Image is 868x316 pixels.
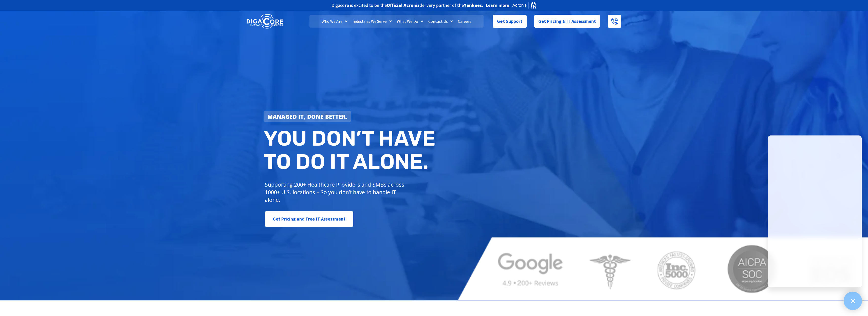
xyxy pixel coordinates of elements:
a: Who We Are [319,15,350,28]
a: Industries We Serve [350,15,394,28]
img: DigaCore Technology Consulting [247,13,283,29]
a: Managed IT, done better. [264,111,351,122]
span: Get Pricing & IT Assessment [538,16,596,26]
h2: Digacore is excited to be the delivery partner of the [331,3,483,7]
img: Acronis [512,2,537,9]
a: Get Support [493,15,526,28]
a: Get Pricing and Free IT Assessment [265,211,353,227]
a: Contact Us [426,15,455,28]
h2: You don’t have to do IT alone. [264,127,438,173]
iframe: Chatgenie Messenger [768,135,862,287]
strong: Managed IT, done better. [267,113,347,120]
a: Careers [455,15,474,28]
p: Supporting 200+ Healthcare Providers and SMBs across 1000+ U.S. locations – So you don’t have to ... [265,181,407,204]
span: Get Support [497,16,522,26]
a: What We Do [394,15,426,28]
b: Official Acronis [387,3,420,8]
span: Get Pricing and Free IT Assessment [273,214,345,224]
nav: Menu [309,15,483,28]
b: Yankees. [464,3,483,8]
a: Learn more [486,3,509,8]
a: Get Pricing & IT Assessment [534,15,600,28]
